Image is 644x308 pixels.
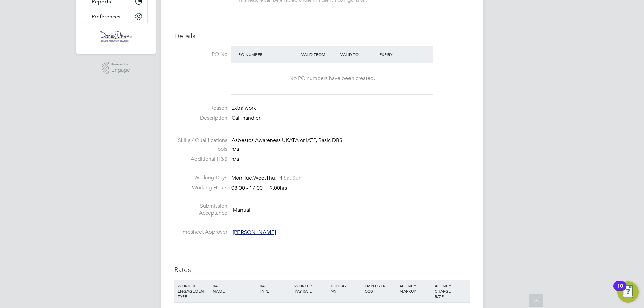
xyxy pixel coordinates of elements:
[244,175,253,181] span: Tue,
[174,105,227,112] label: Reason
[174,229,227,236] label: Timesheet Approver
[174,137,227,144] label: Skills / Qualifications
[231,175,244,181] span: Mon,
[231,185,287,192] div: 08:00 - 17:00
[617,286,623,295] div: 10
[293,280,328,297] div: WORKER PAY RATE
[363,280,398,297] div: EMPLOYER COST
[237,48,300,60] div: PO Number
[231,146,239,152] span: n/a
[174,146,227,153] label: Tools
[378,48,417,60] div: Expiry
[238,75,426,82] div: No PO numbers have been created.
[328,280,363,297] div: HOLIDAY PAY
[176,280,211,302] div: WORKER ENGAGEMENT TYPE
[398,280,433,297] div: AGENCY MARKUP
[233,207,250,213] span: Manual
[174,115,227,122] label: Description
[92,13,120,20] span: Preferences
[300,48,339,60] div: Valid From
[102,62,130,74] a: Powered byEngage
[292,175,302,181] span: Sun
[232,137,470,144] div: Asbestos Awareness UKATA or IATP, Basic DBS
[85,9,147,24] button: Preferences
[99,31,133,42] img: danielowen-logo-retina.png
[111,62,130,67] span: Powered by
[433,280,468,302] div: AGENCY CHARGE RATE
[231,156,239,162] span: n/a
[211,280,258,297] div: RATE NAME
[617,281,639,303] button: Open Resource Center, 10 new notifications
[85,31,148,42] a: Go to home page
[174,32,470,40] h3: Details
[276,175,284,181] span: Fri,
[174,265,470,274] h3: Rates
[174,203,227,217] label: Submission Acceptance
[174,174,227,181] label: Working Days
[266,175,276,181] span: Thu,
[111,67,130,73] span: Engage
[266,185,287,191] span: 9.00hrs
[231,105,256,111] span: Extra work
[339,48,378,60] div: Valid To
[174,184,227,191] label: Working Hours
[284,175,292,181] span: Sat,
[233,229,276,236] span: [PERSON_NAME]
[174,51,227,58] label: PO No
[258,280,293,297] div: RATE TYPE
[253,175,266,181] span: Wed,
[232,115,470,122] p: Call handler
[174,156,227,163] label: Additional H&S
